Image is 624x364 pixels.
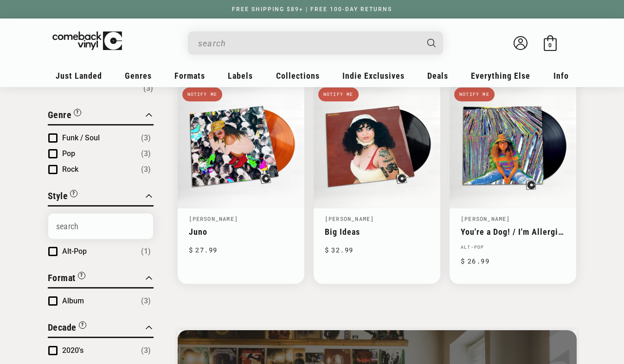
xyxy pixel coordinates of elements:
span: Formats [174,71,205,81]
span: Decade [48,322,77,333]
span: Genres [125,71,152,81]
span: 0 [548,42,552,49]
span: Just Landed [56,71,102,81]
span: Deals [427,71,448,81]
span: Everything Else [471,71,530,81]
span: Collections [276,71,320,81]
span: Funk / Soul [62,133,100,142]
span: Rock [62,165,78,174]
div: Search [188,31,443,55]
button: Filter by Style [48,189,78,205]
button: Search [419,31,444,55]
button: Filter by Genre [48,108,82,124]
span: Labels [228,71,253,81]
button: Filter by Decade [48,320,86,337]
a: Juno [189,227,293,237]
span: Number of products: (3) [141,345,151,356]
span: Indie Exclusives [342,71,405,81]
a: You're a Dog! / I'm Allergic To Dogs! [461,227,565,237]
span: Album [62,296,84,305]
input: Search Options [48,213,153,239]
span: Alt-Pop [62,247,87,256]
span: Number of products: (3) [141,132,151,144]
span: Number of products: (3) [141,295,151,307]
span: Format [48,272,76,283]
span: Number of products: (3) [141,164,151,175]
button: Filter by Format [48,271,85,287]
input: search [198,34,418,53]
a: [PERSON_NAME] [461,215,510,222]
span: Info [553,71,569,81]
span: Genre [48,109,72,120]
span: Pop [62,149,75,158]
a: [PERSON_NAME] [325,215,374,222]
a: FREE SHIPPING $89+ | FREE 100-DAY RETURNS [223,6,401,13]
span: Number of products: (3) [141,148,151,159]
span: Number of products: (1) [141,246,151,257]
a: Big Ideas [325,227,429,237]
span: 2020's [62,346,84,355]
span: Style [48,190,68,201]
a: [PERSON_NAME] [189,215,238,222]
